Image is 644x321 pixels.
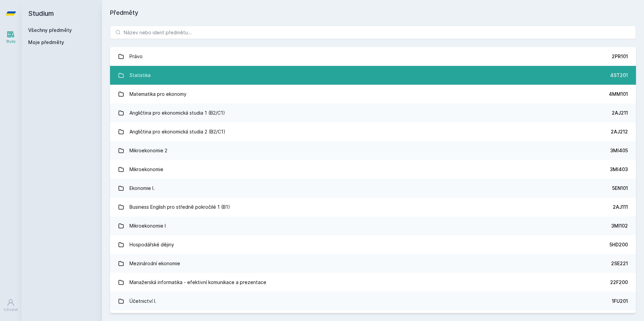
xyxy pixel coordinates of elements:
[110,179,636,198] a: Ekonomie I. 5EN101
[610,166,628,173] div: 3MI403
[610,147,628,154] div: 3MI405
[110,26,636,39] input: Název nebo ident předmětu…
[110,216,636,235] a: Mikroekonomie I 3MI102
[28,27,72,33] a: Všechny předměty
[110,273,636,292] a: Manažerská informatika - efektivní komunikace a prezentace 22F200
[612,53,628,60] div: 2PR101
[612,185,628,192] div: 5EN101
[129,294,156,308] div: Účetnictví I.
[110,235,636,254] a: Hospodářské dějiny 5HD200
[611,128,628,135] div: 2AJ212
[129,257,180,270] div: Mezinárodní ekonomie
[611,223,628,229] div: 3MI102
[129,163,163,176] div: Mikroekonomie
[612,298,628,305] div: 1FU201
[129,106,225,120] div: Angličtina pro ekonomická studia 1 (B2/C1)
[129,276,266,289] div: Manažerská informatika - efektivní komunikace a prezentace
[609,241,628,248] div: 5HD200
[612,110,628,116] div: 2AJ211
[129,144,167,157] div: Mikroekonomie 2
[129,219,166,233] div: Mikroekonomie I
[4,307,18,312] div: Uživatel
[129,50,143,63] div: Právo
[110,85,636,104] a: Matematika pro ekonomy 4MM101
[110,8,636,17] h1: Předměty
[613,204,628,210] div: 2AJ111
[110,160,636,179] a: Mikroekonomie 3MI403
[110,104,636,122] a: Angličtina pro ekonomická studia 1 (B2/C1) 2AJ211
[129,125,225,138] div: Angličtina pro ekonomická studia 2 (B2/C1)
[611,260,628,267] div: 2SE221
[110,292,636,311] a: Účetnictví I. 1FU201
[1,27,20,47] a: Study
[129,87,186,101] div: Matematika pro ekonomy
[129,238,174,251] div: Hospodářské dějiny
[610,72,628,79] div: 4ST201
[28,39,64,46] span: Moje předměty
[1,295,20,316] a: Uživatel
[129,69,151,82] div: Statistika
[610,279,628,286] div: 22F200
[110,66,636,85] a: Statistika 4ST201
[110,47,636,66] a: Právo 2PR101
[129,200,230,214] div: Business English pro středně pokročilé 1 (B1)
[110,198,636,216] a: Business English pro středně pokročilé 1 (B1) 2AJ111
[110,141,636,160] a: Mikroekonomie 2 3MI405
[6,39,16,44] div: Study
[110,122,636,141] a: Angličtina pro ekonomická studia 2 (B2/C1) 2AJ212
[110,254,636,273] a: Mezinárodní ekonomie 2SE221
[129,182,155,195] div: Ekonomie I.
[609,91,628,97] div: 4MM101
